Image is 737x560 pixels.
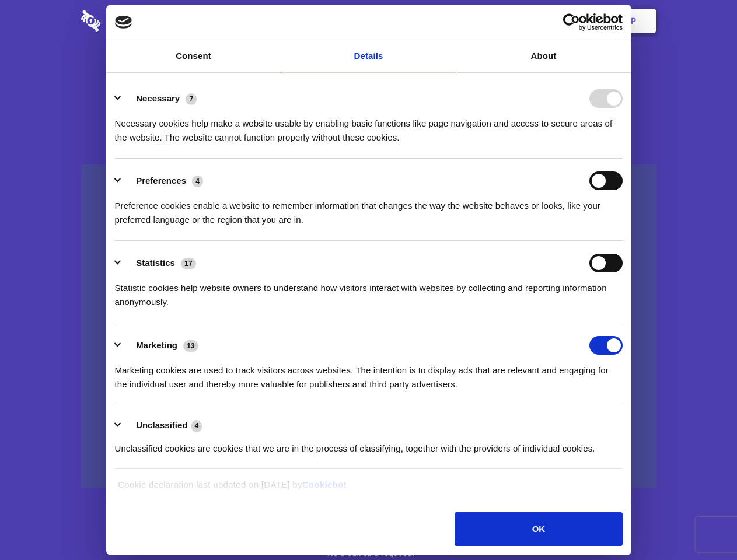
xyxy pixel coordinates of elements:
span: 4 [192,176,203,187]
button: Necessary (7) [115,89,204,108]
a: Consent [106,40,281,72]
a: Contact [473,3,527,39]
h1: Eliminate Slack Data Loss. [81,52,656,94]
div: Statistic cookies help website owners to understand how visitors interact with websites by collec... [115,272,623,309]
div: Necessary cookies help make a website usable by enabling basic functions like page navigation and... [115,108,623,145]
button: Statistics (17) [115,254,204,272]
h4: Auto-redaction of sensitive data, encrypted data sharing and self-destructing private chats. Shar... [81,106,656,145]
div: Preference cookies enable a website to remember information that changes the way the website beha... [115,190,623,227]
label: Marketing [136,340,177,350]
button: Marketing (13) [115,336,206,355]
img: logo [115,16,132,29]
label: Statistics [136,258,175,268]
button: Unclassified (4) [115,418,209,433]
button: Preferences (4) [115,171,211,190]
div: Cookie declaration last updated on [DATE] by [109,478,628,501]
div: Marketing cookies are used to track visitors across websites. The intention is to display ads tha... [115,355,623,391]
label: Preferences [136,176,186,185]
label: Necessary [136,93,180,103]
img: logo-wordmark-white-trans-d4663122ce5f474addd5e946df7df03e33cb6a1c49d2221995e7729f52c070b2.svg [81,10,181,32]
span: 13 [183,340,198,352]
a: Login [529,3,580,39]
a: Pricing [343,3,393,39]
a: Wistia video thumbnail [81,164,656,488]
a: Cookiebot [302,480,347,489]
a: Usercentrics Cookiebot - opens in a new window [521,13,623,31]
a: About [456,40,631,72]
button: OK [455,512,622,546]
a: Details [281,40,456,72]
span: 7 [186,93,197,105]
iframe: Drift Widget Chat Controller [679,502,723,546]
span: 17 [181,258,196,269]
div: Unclassified cookies are cookies that we are in the process of classifying, together with the pro... [115,433,623,456]
span: 4 [191,420,202,432]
